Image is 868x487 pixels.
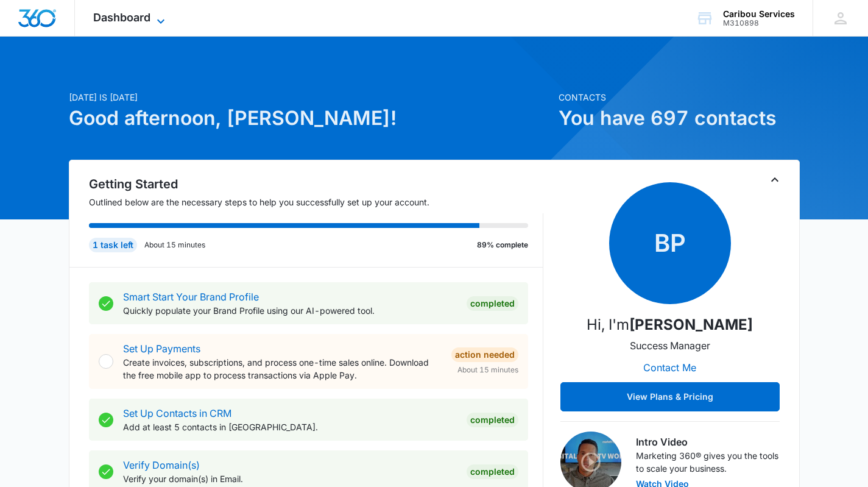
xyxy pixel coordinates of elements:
span: BP [609,182,731,304]
div: Completed [467,464,518,479]
strong: [PERSON_NAME] [629,316,753,333]
span: Dashboard [93,11,150,24]
p: Quickly populate your Brand Profile using our AI-powered tool. [123,304,457,317]
p: Marketing 360® gives you the tools to scale your business. [636,449,780,475]
h3: Intro Video [636,435,780,449]
div: account id [723,19,795,27]
p: Outlined below are the necessary steps to help you successfully set up your account. [89,196,543,208]
a: Set Up Contacts in CRM [123,407,231,419]
p: Add at least 5 contacts in [GEOGRAPHIC_DATA]. [123,421,457,433]
a: Smart Start Your Brand Profile [123,291,259,303]
p: About 15 minutes [144,240,205,251]
p: 89% complete [477,240,528,251]
p: Success Manager [630,338,710,353]
h1: Good afternoon, [PERSON_NAME]! [69,104,551,133]
a: Verify Domain(s) [123,459,200,471]
p: Create invoices, subscriptions, and process one-time sales online. Download the free mobile app t... [123,356,442,382]
h2: Getting Started [89,175,543,193]
span: About 15 minutes [457,364,518,375]
a: Set Up Payments [123,343,200,355]
h1: You have 697 contacts [559,104,800,133]
button: Toggle Collapse [767,172,782,187]
div: account name [723,9,795,19]
div: Completed [467,413,518,427]
p: Contacts [559,91,800,104]
p: Hi, I'm [587,314,753,336]
p: [DATE] is [DATE] [69,91,551,104]
p: Verify your domain(s) in Email. [123,472,457,485]
div: Action Needed [451,347,518,362]
div: Completed [467,296,518,311]
button: Contact Me [631,353,708,382]
button: View Plans & Pricing [560,382,780,411]
div: 1 task left [89,238,137,252]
